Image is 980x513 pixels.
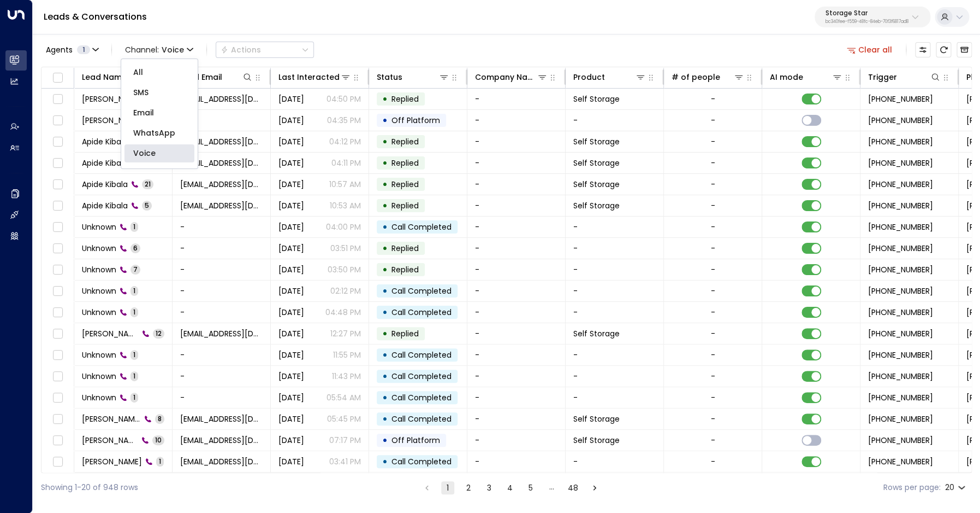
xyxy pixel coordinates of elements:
[133,127,175,139] span: WhatsApp
[133,87,149,98] span: SMS
[133,107,154,119] span: Email
[133,148,156,159] span: Voice
[133,168,173,179] span: Web Chat
[133,67,143,78] span: All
